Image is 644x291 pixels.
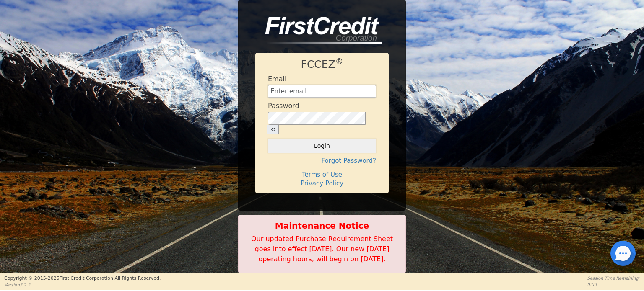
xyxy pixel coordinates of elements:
p: Session Time Remaining: [587,275,640,281]
p: Version 3.2.2 [4,282,161,288]
h4: Forgot Password? [268,157,376,165]
input: password [268,112,366,125]
sup: ® [335,57,343,66]
input: Enter email [268,85,376,98]
h4: Terms of Use [268,171,376,178]
h4: Privacy Policy [268,180,376,187]
span: All Rights Reserved. [114,276,161,281]
button: Login [268,139,376,153]
span: Our updated Purchase Requirement Sheet goes into effect [DATE]. Our new [DATE] operating hours, w... [251,235,393,263]
h4: Password [268,102,299,110]
p: Copyright © 2015- 2025 First Credit Corporation. [4,275,161,282]
p: 0:00 [587,281,640,288]
img: logo-CMu_cnol.png [255,17,382,44]
h1: FCCEZ [268,58,376,71]
b: Maintenance Notice [243,219,401,232]
h4: Email [268,75,286,83]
